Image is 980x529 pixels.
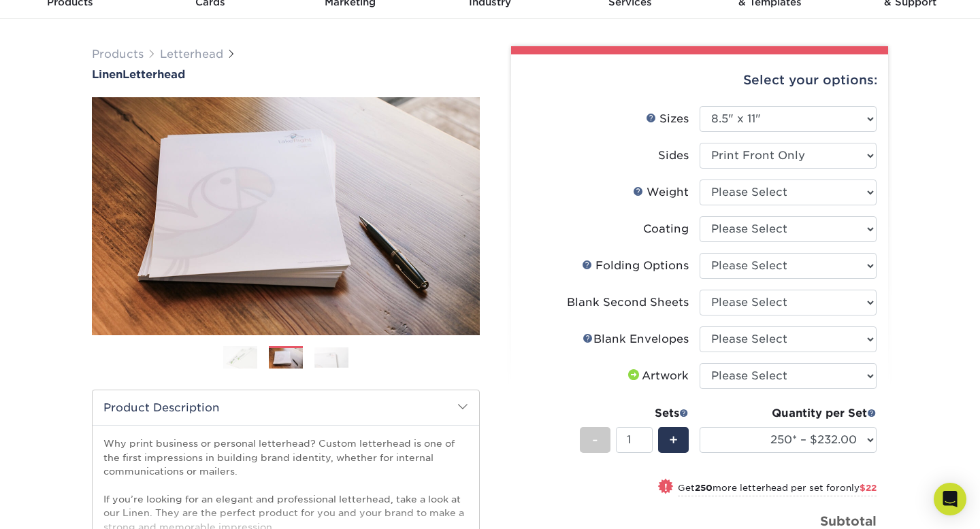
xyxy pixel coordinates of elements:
[93,390,479,425] h2: Product Description
[646,111,689,127] div: Sizes
[314,347,348,368] img: Letterhead 03
[860,483,877,493] span: $22
[582,258,689,274] div: Folding Options
[3,488,116,524] iframe: Google Customer Reviews
[592,430,598,450] span: -
[934,483,966,515] div: Open Intercom Messenger
[567,294,689,311] div: Blank Second Sheets
[695,483,713,493] strong: 250
[92,48,144,61] a: Products
[678,483,877,496] small: Get more letterhead per set for
[92,68,480,81] a: LinenLetterhead
[820,513,877,528] strong: Subtotal
[583,331,689,347] div: Blank Envelopes
[700,405,877,422] div: Quantity per Set
[643,221,689,237] div: Coating
[522,54,877,106] div: Select your options:
[840,483,877,493] span: only
[669,430,678,450] span: +
[633,184,689,201] div: Weight
[92,68,122,81] span: Linen
[160,48,223,61] a: Letterhead
[92,97,480,335] img: Linen 02
[92,68,480,81] h1: Letterhead
[658,148,689,164] div: Sides
[223,345,257,369] img: Letterhead 01
[664,480,668,494] span: !
[625,368,689,384] div: Artwork
[580,405,689,422] div: Sets
[269,348,303,369] img: Letterhead 02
